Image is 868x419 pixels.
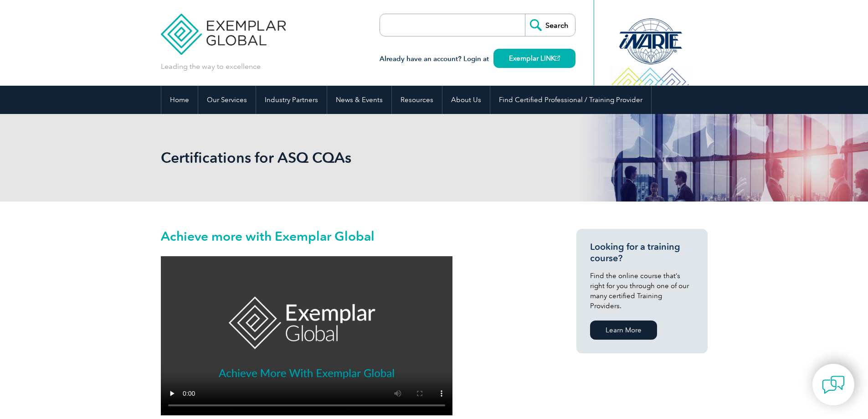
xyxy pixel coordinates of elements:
[822,373,845,396] img: contact-chat.png
[555,56,560,61] img: open_square.png
[392,86,442,114] a: Resources
[590,271,694,311] p: Find the online course that’s right for you through one of our many certified Training Providers.
[161,62,261,72] p: Leading the way to excellence
[198,86,256,114] a: Our Services
[380,53,575,65] h3: Already have an account? Login at
[493,49,575,68] a: Exemplar LINK
[590,321,657,340] a: Learn More
[525,14,575,36] input: Search
[161,229,544,243] h2: Achieve more with Exemplar Global
[327,86,391,114] a: News & Events
[442,86,490,114] a: About Us
[490,86,651,114] a: Find Certified Professional / Training Provider
[161,86,198,114] a: Home
[256,86,327,114] a: Industry Partners
[161,150,544,165] h2: Certifications for ASQ CQAs
[590,241,694,264] h3: Looking for a training course?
